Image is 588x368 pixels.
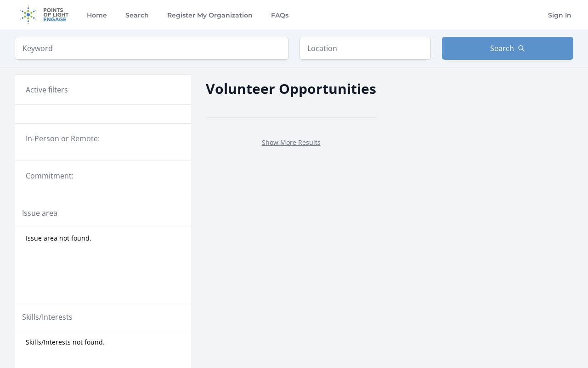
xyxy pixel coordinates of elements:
h3: Active filters [26,84,68,95]
span: Issue area not found. [26,234,91,243]
span: Skills/Interests not found. [26,338,105,347]
legend: In-Person or Remote: [26,133,180,144]
span: Search [490,43,514,54]
h2: Volunteer Opportunities [206,78,376,99]
legend: Commitment: [26,170,180,181]
a: Show More Results [262,138,321,147]
legend: Issue area [22,207,57,218]
button: Search [442,37,573,60]
legend: Skills/Interests [22,311,73,322]
input: Location [300,37,431,60]
input: Keyword [15,37,288,60]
